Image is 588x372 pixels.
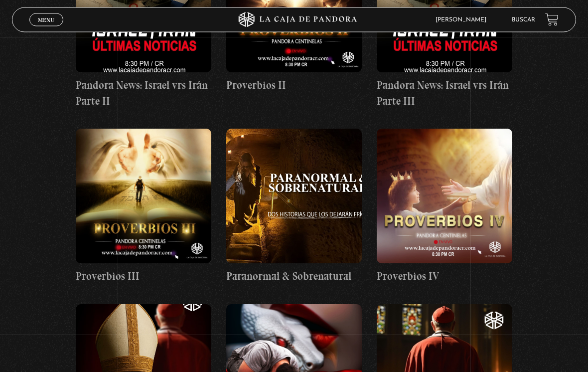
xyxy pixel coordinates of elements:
[512,17,535,23] a: Buscar
[76,269,211,285] h4: Proverbios III
[38,17,54,23] span: Menu
[377,78,512,109] h4: Pandora News: Israel vrs Irán Parte III
[76,129,211,285] a: Proverbios III
[226,129,362,285] a: Paranormal & Sobrenatural
[545,13,559,26] a: View your shopping cart
[76,78,211,109] h4: Pandora News: Israel vrs Irán Parte II
[377,129,512,285] a: Proverbios IV
[431,17,496,23] span: [PERSON_NAME]
[226,269,362,285] h4: Paranormal & Sobrenatural
[35,25,58,32] span: Cerrar
[226,78,362,94] h4: Proverbios II
[377,269,512,285] h4: Proverbios IV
